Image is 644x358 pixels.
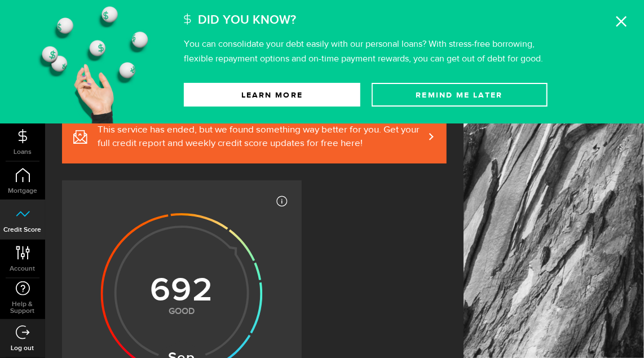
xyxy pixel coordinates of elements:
[62,110,447,163] a: This service has ended, but we found something way better for you. Get your full credit report an...
[184,40,543,64] p: You can consolidate your debt easily with our personal loans? With stress-free borrowing, flexibl...
[372,83,548,107] button: Remind Me later
[198,8,296,32] h2: Did You Know?
[184,83,360,107] a: Learn More
[98,123,424,151] span: This service has ended, but we found something way better for you. Get your full credit report an...
[9,5,43,38] button: Open LiveChat chat widget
